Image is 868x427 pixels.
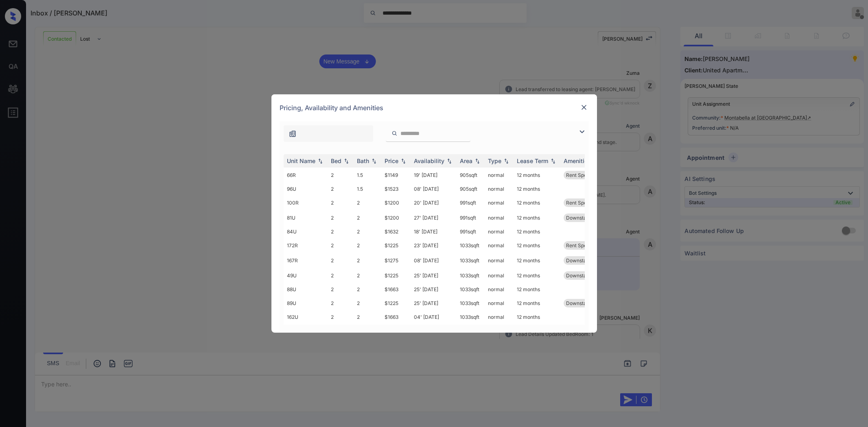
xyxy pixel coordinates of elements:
[485,323,514,338] td: normal
[342,158,350,164] img: sorting
[328,210,354,225] td: 2
[457,225,485,238] td: 991 sqft
[514,311,560,323] td: 12 months
[328,311,354,323] td: 2
[385,157,398,164] div: Price
[514,296,560,311] td: 12 months
[457,323,485,338] td: 1033 sqft
[485,283,514,296] td: normal
[284,168,328,183] td: 66R
[354,253,381,268] td: 2
[457,283,485,296] td: 1033 sqft
[284,225,328,238] td: 84U
[457,238,485,253] td: 1033 sqft
[370,158,378,164] img: sorting
[354,195,381,210] td: 2
[354,283,381,296] td: 2
[328,225,354,238] td: 2
[381,296,411,311] td: $1225
[381,195,411,210] td: $1200
[316,158,324,164] img: sorting
[328,195,354,210] td: 2
[399,158,407,164] img: sorting
[381,210,411,225] td: $1200
[457,253,485,268] td: 1033 sqft
[411,268,457,283] td: 25' [DATE]
[284,238,328,253] td: 172R
[460,157,472,164] div: Area
[328,283,354,296] td: 2
[514,210,560,225] td: 12 months
[381,253,411,268] td: $1275
[328,268,354,283] td: 2
[328,296,354,311] td: 2
[411,238,457,253] td: 23' [DATE]
[485,210,514,225] td: normal
[457,296,485,311] td: 1033 sqft
[514,253,560,268] td: 12 months
[284,283,328,296] td: 88U
[514,195,560,210] td: 12 months
[549,158,557,164] img: sorting
[354,311,381,323] td: 2
[381,238,411,253] td: $1225
[289,130,297,138] img: icon-zuma
[381,168,411,183] td: $1149
[485,268,514,283] td: normal
[328,253,354,268] td: 2
[473,158,481,164] img: sorting
[566,257,592,264] span: Downstairs
[381,311,411,323] td: $1663
[580,103,588,111] img: close
[411,323,457,338] td: 06' [DATE]
[485,311,514,323] td: normal
[514,225,560,238] td: 12 months
[381,268,411,283] td: $1225
[284,210,328,225] td: 81U
[411,195,457,210] td: 20' [DATE]
[517,157,548,164] div: Lease Term
[284,323,328,338] td: 41U
[328,168,354,183] td: 2
[485,168,514,183] td: normal
[445,158,453,164] img: sorting
[514,268,560,283] td: 12 months
[564,157,591,164] div: Amenities
[381,283,411,296] td: $1663
[514,323,560,338] td: 12 months
[411,225,457,238] td: 18' [DATE]
[354,268,381,283] td: 2
[284,253,328,268] td: 167R
[391,130,398,137] img: icon-zuma
[411,168,457,183] td: 19' [DATE]
[328,183,354,195] td: 2
[354,183,381,195] td: 1.5
[284,183,328,195] td: 96U
[411,183,457,195] td: 08' [DATE]
[514,168,560,183] td: 12 months
[485,296,514,311] td: normal
[354,210,381,225] td: 2
[457,195,485,210] td: 991 sqft
[414,157,444,164] div: Availability
[284,311,328,323] td: 162U
[566,300,592,306] span: Downstairs
[411,311,457,323] td: 04' [DATE]
[514,183,560,195] td: 12 months
[485,225,514,238] td: normal
[354,296,381,311] td: 2
[331,157,341,164] div: Bed
[271,94,597,121] div: Pricing, Availability and Amenities
[485,253,514,268] td: normal
[457,210,485,225] td: 991 sqft
[502,158,510,164] img: sorting
[457,311,485,323] td: 1033 sqft
[566,172,598,178] span: Rent Special 1
[287,157,315,164] div: Unit Name
[381,225,411,238] td: $1632
[485,238,514,253] td: normal
[488,157,501,164] div: Type
[284,268,328,283] td: 49U
[354,168,381,183] td: 1.5
[354,323,381,338] td: 2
